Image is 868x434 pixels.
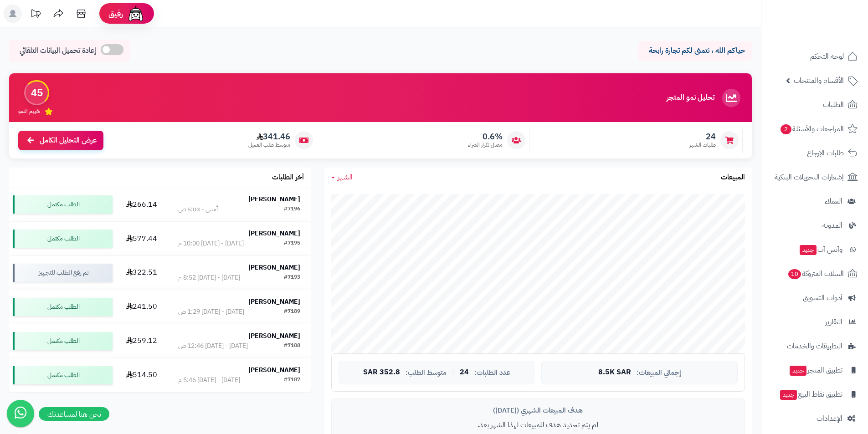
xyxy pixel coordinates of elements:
[645,46,745,56] p: حياكم الله ، نتمنى لكم تجارة رابحة
[637,369,681,377] span: إجمالي المبيعات:
[178,273,240,282] div: [DATE] - [DATE] 8:52 م
[406,369,447,377] span: متوسط الطلب:
[800,245,817,255] span: جديد
[18,131,103,150] a: عرض التحليل الكامل
[248,229,300,238] strong: [PERSON_NAME]
[178,239,244,248] div: [DATE] - [DATE] 10:00 م
[468,132,503,142] span: 0.6%
[767,359,863,381] a: تطبيق المتجرجديد
[803,291,842,304] span: أدوات التسويق
[363,368,400,377] span: 352.8 SAR
[248,365,300,375] strong: [PERSON_NAME]
[272,174,304,182] h3: آخر الطلبات
[13,195,113,214] div: الطلب مكتمل
[807,147,844,159] span: طلبات الإرجاع
[178,376,240,385] div: [DATE] - [DATE] 5:46 م
[248,132,290,142] span: 341.46
[825,316,842,328] span: التقارير
[780,123,844,135] span: المراجعات والأسئلة
[331,172,353,183] a: الشهر
[338,172,353,183] span: الشهر
[248,297,300,306] strong: [PERSON_NAME]
[108,8,123,19] span: رفيق
[248,331,300,341] strong: [PERSON_NAME]
[689,141,716,149] span: طلبات الشهر
[788,269,801,279] span: 10
[474,369,510,377] span: عدد الطلبات:
[775,171,844,184] span: إشعارات التحويلات البنكية
[248,141,290,149] span: متوسط طلب العميل
[767,46,863,67] a: لوحة التحكم
[116,358,167,392] td: 514.50
[767,287,863,309] a: أدوات التسويق
[284,342,300,351] div: #7188
[116,188,167,221] td: 266.14
[116,256,167,290] td: 322.51
[767,142,863,164] a: طلبات الإرجاع
[116,290,167,324] td: 241.50
[127,5,145,23] img: ai-face.png
[284,307,300,317] div: #7189
[339,406,738,415] div: هدف المبيعات الشهري ([DATE])
[767,335,863,357] a: التطبيقات والخدمات
[767,214,863,236] a: المدونة
[767,190,863,212] a: العملاء
[24,5,47,25] a: تحديثات المنصة
[284,376,300,385] div: #7187
[13,298,113,316] div: الطلب مكتمل
[787,267,844,280] span: السلات المتروكة
[339,420,738,430] p: لم يتم تحديد هدف للمبيعات لهذا الشهر بعد.
[178,342,248,351] div: [DATE] - [DATE] 12:46 ص
[284,205,300,214] div: #7196
[767,166,863,188] a: إشعارات التحويلات البنكية
[460,368,469,377] span: 24
[787,340,842,352] span: التطبيقات والخدمات
[20,46,96,56] span: إعادة تحميل البيانات التلقائي
[13,366,113,384] div: الطلب مكتمل
[781,124,791,134] span: 2
[248,263,300,272] strong: [PERSON_NAME]
[779,388,842,401] span: تطبيق نقاط البيع
[689,132,716,142] span: 24
[116,222,167,255] td: 577.44
[789,364,842,377] span: تطبيق المتجر
[767,383,863,405] a: تطبيق نقاط البيعجديد
[178,205,218,214] div: أمس - 5:03 ص
[790,366,806,376] span: جديد
[767,311,863,333] a: التقارير
[598,368,631,377] span: 8.5K SAR
[468,141,503,149] span: معدل تكرار الشراء
[794,74,844,87] span: الأقسام والمنتجات
[178,307,244,317] div: [DATE] - [DATE] 1:29 ص
[667,94,714,102] h3: تحليل نمو المتجر
[767,408,863,429] a: الإعدادات
[767,239,863,260] a: وآتس آبجديد
[40,135,97,146] span: عرض التحليل الكامل
[721,174,745,182] h3: المبيعات
[823,98,844,111] span: الطلبات
[810,50,844,63] span: لوحة التحكم
[767,263,863,285] a: السلات المتروكة10
[284,273,300,282] div: #7193
[13,230,113,248] div: الطلب مكتمل
[767,94,863,116] a: الطلبات
[822,219,842,232] span: المدونة
[817,412,842,425] span: الإعدادات
[452,369,454,376] span: |
[13,332,113,350] div: الطلب مكتمل
[780,390,797,400] span: جديد
[13,264,113,282] div: تم رفع الطلب للتجهيز
[116,324,167,358] td: 259.12
[799,243,842,256] span: وآتس آب
[18,107,40,115] span: تقييم النمو
[767,118,863,140] a: المراجعات والأسئلة2
[825,195,842,208] span: العملاء
[248,194,300,204] strong: [PERSON_NAME]
[284,239,300,248] div: #7195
